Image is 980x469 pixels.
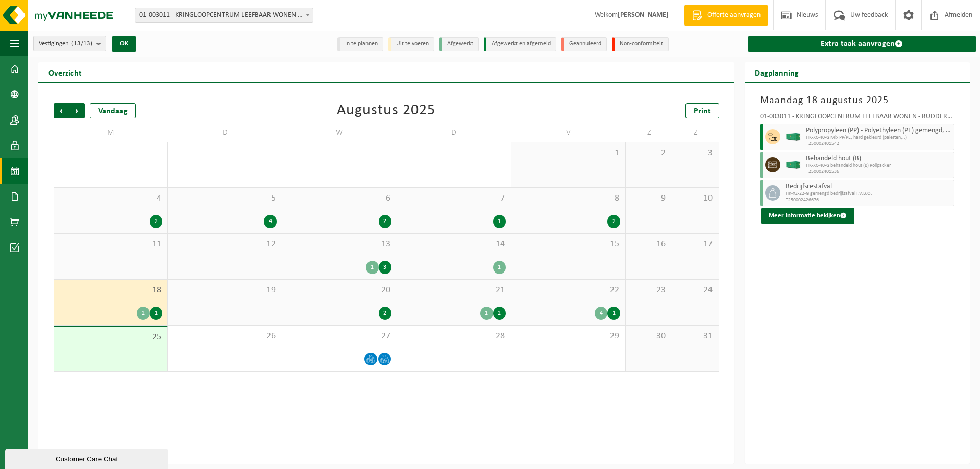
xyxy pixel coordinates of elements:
span: 7 [402,193,506,204]
span: Offerte aanvragen [705,10,763,20]
span: 16 [631,239,667,250]
span: 4 [59,193,162,204]
img: HK-XC-40-GN-00 [786,133,801,141]
div: 1 [607,307,620,320]
div: 1 [493,261,506,274]
span: 21 [402,285,506,296]
a: Print [685,103,719,118]
span: 1 [517,147,620,159]
span: 13 [287,239,391,250]
span: 18 [59,285,162,296]
span: 12 [173,239,277,250]
div: 2 [137,307,150,320]
span: 01-003011 - KRINGLOOPCENTRUM LEEFBAAR WONEN - RUDDERVOORDE [135,8,313,22]
span: 22 [517,285,620,296]
a: Offerte aanvragen [684,5,768,26]
span: 11 [59,239,162,250]
div: 01-003011 - KRINGLOOPCENTRUM LEEFBAAR WONEN - RUDDERVOORDE [760,113,954,124]
li: Uit te voeren [388,37,434,51]
span: 25 [59,332,162,343]
span: Vestigingen [39,36,92,52]
span: 9 [631,193,667,204]
li: Afgewerkt [439,37,479,51]
span: 8 [517,193,620,204]
span: HK-XZ-22-G gemengd bedrijfsafval I.V.B.O. [786,191,951,197]
div: 2 [379,307,391,320]
span: 30 [631,331,667,342]
li: Afgewerkt en afgemeld [484,37,556,51]
h2: Overzicht [38,62,92,82]
div: 1 [493,215,506,228]
span: Polypropyleen (PP) - Polyethyleen (PE) gemengd, hard, gekleurd [806,127,951,135]
span: 5 [173,193,277,204]
button: Meer informatie bekijken [761,208,854,224]
strong: [PERSON_NAME] [618,11,669,19]
span: 29 [517,331,620,342]
div: 2 [607,215,620,228]
span: HK-XC-40-G Mix PP/PE, hard gekleurd (paletten,..) [806,135,951,141]
span: 23 [631,285,667,296]
div: 3 [379,261,391,274]
td: Z [672,124,719,142]
span: 28 [402,331,506,342]
div: 1 [480,307,493,320]
td: V [511,124,626,142]
span: 17 [677,239,713,250]
td: D [168,124,282,142]
div: 1 [150,307,162,320]
a: Extra taak aanvragen [748,36,976,52]
span: 15 [517,239,620,250]
span: T250002401542 [806,141,951,147]
button: OK [112,36,136,52]
img: HK-XC-40-GN-00 [786,161,801,169]
h3: Maandag 18 augustus 2025 [760,93,954,108]
span: 10 [677,193,713,204]
li: Non-conformiteit [612,37,669,51]
div: 4 [264,215,277,228]
div: Vandaag [90,103,136,118]
span: Vorige [54,103,69,118]
span: 27 [287,331,391,342]
div: 2 [493,307,506,320]
span: 2 [631,147,667,159]
span: 20 [287,285,391,296]
iframe: chat widget [5,447,170,469]
h2: Dagplanning [745,62,809,82]
span: 14 [402,239,506,250]
button: Vestigingen(13/13) [33,36,106,51]
li: In te plannen [337,37,383,51]
span: HK-XC-40-G behandeld hout (B) Rollpacker [806,163,951,169]
span: 26 [173,331,277,342]
td: D [397,124,511,142]
td: M [54,124,168,142]
li: Geannuleerd [561,37,607,51]
div: 2 [379,215,391,228]
span: Volgende [69,103,85,118]
div: 2 [150,215,162,228]
span: 6 [287,193,391,204]
span: Print [694,107,711,115]
span: 01-003011 - KRINGLOOPCENTRUM LEEFBAAR WONEN - RUDDERVOORDE [135,8,313,23]
span: T250002401536 [806,169,951,175]
td: Z [626,124,672,142]
div: 1 [366,261,379,274]
count: (13/13) [71,40,92,47]
span: 3 [677,147,713,159]
span: 19 [173,285,277,296]
span: 31 [677,331,713,342]
span: T250002426676 [786,197,951,203]
span: 24 [677,285,713,296]
span: Bedrijfsrestafval [786,183,951,191]
div: Augustus 2025 [337,103,435,118]
span: Behandeld hout (B) [806,155,951,163]
div: 4 [595,307,607,320]
td: W [282,124,397,142]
